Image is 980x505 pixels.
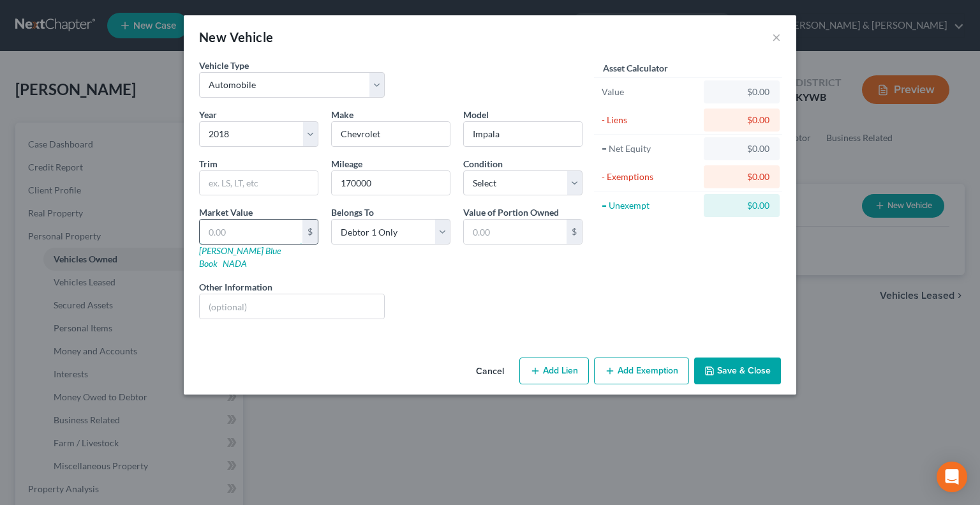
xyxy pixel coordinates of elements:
[464,122,582,146] input: ex. Altima
[200,220,302,244] input: 0.00
[602,170,698,183] div: - Exemptions
[772,29,781,45] button: ×
[463,206,559,219] label: Value of Portion Owned
[937,462,967,492] div: Open Intercom Messenger
[466,359,514,384] button: Cancel
[603,61,668,75] label: Asset Calculator
[463,108,489,121] label: Model
[223,258,247,269] a: NADA
[694,358,781,384] button: Save & Close
[714,114,769,126] div: $0.00
[602,199,698,212] div: = Unexempt
[200,294,384,319] input: (optional)
[714,170,769,183] div: $0.00
[714,142,769,155] div: $0.00
[602,114,698,126] div: - Liens
[567,220,582,244] div: $
[199,245,281,269] a: [PERSON_NAME] Blue Book
[331,109,353,120] span: Make
[464,220,567,244] input: 0.00
[714,86,769,98] div: $0.00
[519,358,589,384] button: Add Lien
[332,122,450,146] input: ex. Nissan
[602,86,698,98] div: Value
[332,171,450,195] input: --
[714,199,769,212] div: $0.00
[199,59,249,72] label: Vehicle Type
[463,157,503,170] label: Condition
[331,207,374,218] span: Belongs To
[594,358,689,384] button: Add Exemption
[199,157,218,170] label: Trim
[199,28,273,46] div: New Vehicle
[602,142,698,155] div: = Net Equity
[331,157,362,170] label: Mileage
[200,171,318,195] input: ex. LS, LT, etc
[199,108,217,121] label: Year
[199,280,272,294] label: Other Information
[199,206,253,219] label: Market Value
[302,220,318,244] div: $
